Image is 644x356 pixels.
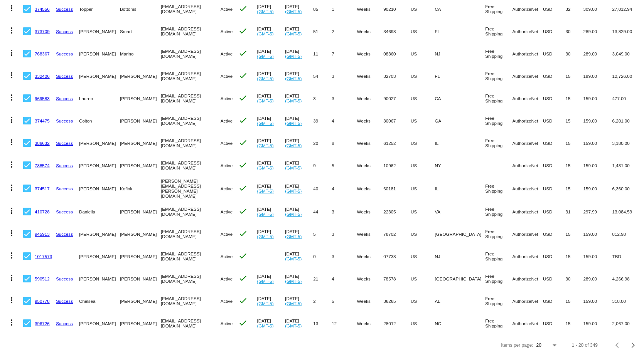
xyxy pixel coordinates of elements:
a: 374556 [35,7,50,12]
mat-cell: [DATE] [257,154,285,176]
mat-cell: US [411,65,435,87]
mat-cell: Free Shipping [485,65,512,87]
mat-cell: 159.00 [583,154,612,176]
mat-cell: 22305 [383,200,411,223]
mat-cell: [DATE] [285,176,313,200]
mat-cell: AuthorizeNet [513,65,543,87]
a: Success [56,209,73,214]
mat-cell: TBD [612,245,640,267]
mat-cell: US [411,245,435,267]
mat-cell: [PERSON_NAME] [79,154,120,176]
mat-cell: US [411,42,435,65]
mat-cell: 2 [313,290,332,312]
mat-cell: [EMAIL_ADDRESS][DOMAIN_NAME] [161,223,221,245]
mat-cell: 4 [332,267,357,290]
mat-cell: 199.00 [583,65,612,87]
mat-cell: USD [543,290,566,312]
mat-cell: US [411,154,435,176]
mat-cell: [PERSON_NAME][EMAIL_ADDRESS][PERSON_NAME][DOMAIN_NAME] [161,176,221,200]
mat-cell: 15 [566,154,583,176]
mat-cell: US [411,223,435,245]
mat-cell: 3 [332,87,357,109]
mat-cell: US [411,132,435,154]
a: (GMT-5) [285,256,302,261]
a: Success [56,118,73,123]
mat-cell: [PERSON_NAME] [79,65,120,87]
mat-cell: 7 [332,42,357,65]
mat-cell: [PERSON_NAME] [120,132,161,154]
mat-cell: AuthorizeNet [513,20,543,42]
mat-cell: 318.00 [612,290,640,312]
a: (GMT-5) [257,121,273,126]
mat-cell: US [411,200,435,223]
a: Success [56,276,73,281]
mat-cell: 15 [566,65,583,87]
mat-cell: 39 [313,109,332,132]
mat-cell: AuthorizeNet [513,290,543,312]
a: (GMT-5) [285,279,302,284]
mat-cell: 812.98 [612,223,640,245]
mat-cell: 08360 [383,42,411,65]
a: Success [56,96,73,101]
mat-cell: [DATE] [285,132,313,154]
mat-cell: 2 [332,20,357,42]
mat-cell: Weeks [357,42,384,65]
mat-cell: USD [543,200,566,223]
mat-cell: USD [543,87,566,109]
a: Success [56,232,73,237]
mat-cell: 6,360.00 [612,176,640,200]
mat-cell: AuthorizeNet [513,42,543,65]
a: 410728 [35,209,50,214]
mat-cell: AuthorizeNet [513,200,543,223]
mat-cell: 289.00 [583,20,612,42]
mat-cell: Free Shipping [485,223,512,245]
mat-cell: [PERSON_NAME] [79,42,120,65]
mat-icon: more_vert [7,26,16,35]
a: 945913 [35,232,50,237]
mat-cell: Weeks [357,267,384,290]
mat-cell: US [411,87,435,109]
mat-cell: 51 [313,20,332,42]
a: (GMT-5) [257,143,273,148]
mat-cell: AuthorizeNet [513,267,543,290]
mat-cell: 30 [566,20,583,42]
mat-cell: [DATE] [285,200,313,223]
mat-cell: [DATE] [285,109,313,132]
mat-cell: FL [435,20,485,42]
mat-cell: Free Shipping [485,245,512,267]
mat-cell: Weeks [357,154,384,176]
mat-cell: 159.00 [583,176,612,200]
mat-cell: USD [543,223,566,245]
mat-cell: 11 [313,42,332,65]
mat-cell: 1,431.00 [612,154,640,176]
mat-cell: Weeks [357,20,384,42]
mat-cell: Chelsea [79,290,120,312]
a: (GMT-5) [285,121,302,126]
a: (GMT-5) [257,212,273,217]
mat-cell: 4 [332,109,357,132]
a: 386632 [35,141,50,146]
mat-cell: 15 [566,87,583,109]
mat-cell: FL [435,65,485,87]
mat-cell: 15 [566,176,583,200]
mat-cell: [DATE] [257,109,285,132]
mat-cell: 4 [332,176,357,200]
mat-cell: [DATE] [285,65,313,87]
a: (GMT-5) [257,9,273,14]
mat-cell: 3 [313,87,332,109]
mat-cell: CA [435,87,485,109]
mat-cell: IL [435,132,485,154]
mat-cell: Free Shipping [485,290,512,312]
a: Success [56,186,73,191]
mat-cell: [DATE] [257,223,285,245]
mat-cell: 159.00 [583,109,612,132]
mat-cell: 44 [313,200,332,223]
mat-cell: Weeks [357,245,384,267]
mat-cell: VA [435,200,485,223]
a: (GMT-5) [285,31,302,36]
mat-cell: [PERSON_NAME] [79,176,120,200]
mat-cell: Free Shipping [485,42,512,65]
mat-cell: 36265 [383,290,411,312]
a: (GMT-5) [285,165,302,170]
mat-cell: AuthorizeNet [513,176,543,200]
